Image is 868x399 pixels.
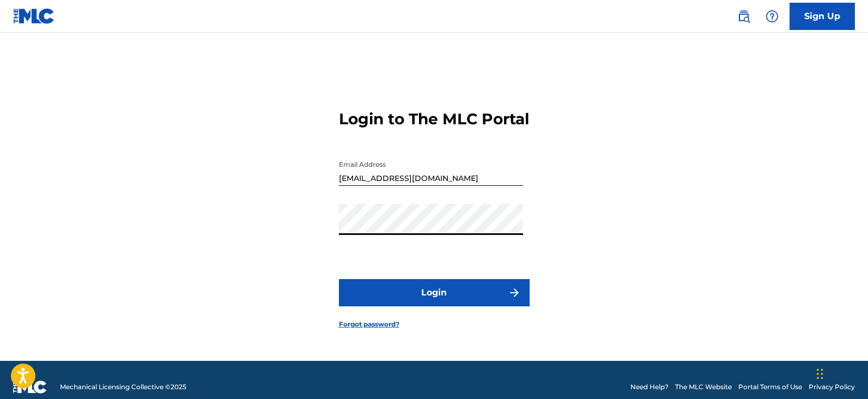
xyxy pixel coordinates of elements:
a: Portal Terms of Use [738,382,802,392]
a: Sign Up [790,3,855,30]
h3: Login to The MLC Portal [339,110,529,129]
button: Login [339,279,530,306]
a: Need Help? [630,382,669,392]
img: search [737,10,750,23]
iframe: Chat Widget [814,347,868,399]
a: The MLC Website [675,382,732,392]
span: Mechanical Licensing Collective © 2025 [60,382,186,392]
img: help [766,10,779,23]
img: logo [13,380,47,394]
a: Public Search [733,5,755,27]
a: Forgot password? [339,319,399,329]
img: MLC Logo [13,8,55,24]
img: f7272a7cc735f4ea7f67.svg [508,286,521,299]
div: Drag [817,358,823,390]
a: Privacy Policy [809,382,855,392]
div: Help [761,5,783,27]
